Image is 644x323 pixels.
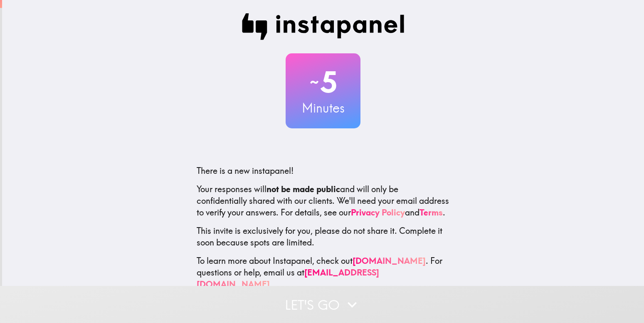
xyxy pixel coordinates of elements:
[197,255,449,290] p: To learn more about Instapanel, check out . For questions or help, email us at .
[242,13,405,40] img: Instapanel
[266,184,340,194] b: not be made public
[351,207,405,218] a: Privacy Policy
[286,99,360,117] h3: Minutes
[353,255,426,266] a: [DOMAIN_NAME]
[197,225,449,248] p: This invite is exclusively for you, please do not share it. Complete it soon because spots are li...
[419,207,443,218] a: Terms
[308,70,320,95] span: ~
[197,183,449,218] p: Your responses will and will only be confidentially shared with our clients. We'll need your emai...
[286,65,360,99] h2: 5
[197,165,294,176] span: There is a new instapanel!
